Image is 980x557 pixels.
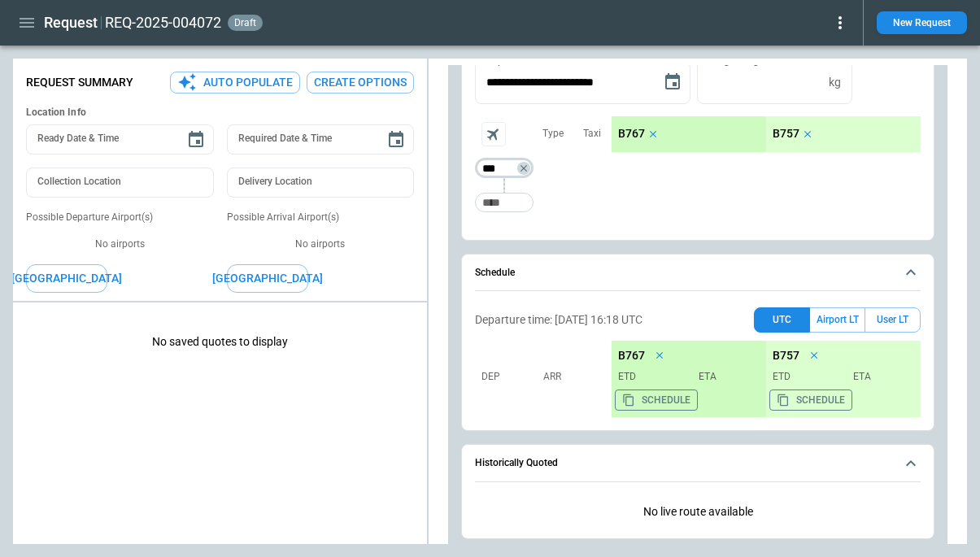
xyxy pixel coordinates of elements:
h6: Schedule [475,268,515,278]
p: Type [542,127,564,141]
p: No airports [227,237,415,251]
button: Airport LT [810,307,865,333]
p: Possible Departure Airport(s) [26,211,214,224]
div: Historically Quoted [475,492,921,532]
h6: Location Info [26,107,414,119]
p: No saved quotes to display [13,309,427,375]
div: scrollable content [612,116,921,152]
p: ETA [692,370,760,384]
div: scrollable content [612,341,921,417]
label: Departure time [486,54,553,67]
p: Taxi [583,127,601,141]
button: User LT [865,307,921,333]
button: [GEOGRAPHIC_DATA] [26,264,107,293]
p: ETA [847,370,914,384]
label: Cargo Weight [708,54,768,67]
button: Historically Quoted [475,445,921,482]
p: B767 [618,349,645,363]
p: kg [829,76,841,89]
h2: REQ-2025-004072 [105,13,221,33]
p: Request Summary [26,76,133,89]
button: Copy the aircraft schedule to your clipboard [769,389,852,411]
p: No live route available [475,492,921,532]
button: Choose date [380,124,412,156]
button: Create Options [307,72,414,94]
div: Not found [475,159,534,178]
button: Schedule [475,255,921,292]
button: Choose date [180,124,212,156]
p: Dep [481,370,538,384]
button: Choose date, selected date is Oct 9, 2025 [656,66,689,98]
p: B757 [773,349,799,363]
div: Too short [475,193,534,212]
div: Schedule [475,301,921,424]
button: UTC [754,307,810,333]
p: Departure time: [DATE] 16:18 UTC [475,313,642,327]
button: Auto Populate [170,72,300,94]
p: Arr [543,370,600,384]
span: draft [231,17,259,28]
p: Possible Arrival Airport(s) [227,211,415,224]
h1: Request [44,13,98,33]
button: Copy the aircraft schedule to your clipboard [615,389,698,411]
p: ETD [618,370,686,384]
p: ETD [773,370,840,384]
button: [GEOGRAPHIC_DATA] [227,264,308,293]
p: B767 [618,127,645,141]
p: No airports [26,237,214,251]
h6: Historically Quoted [475,458,558,468]
span: Aircraft selection [481,122,506,146]
button: New Request [877,11,967,34]
p: B757 [773,127,799,141]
